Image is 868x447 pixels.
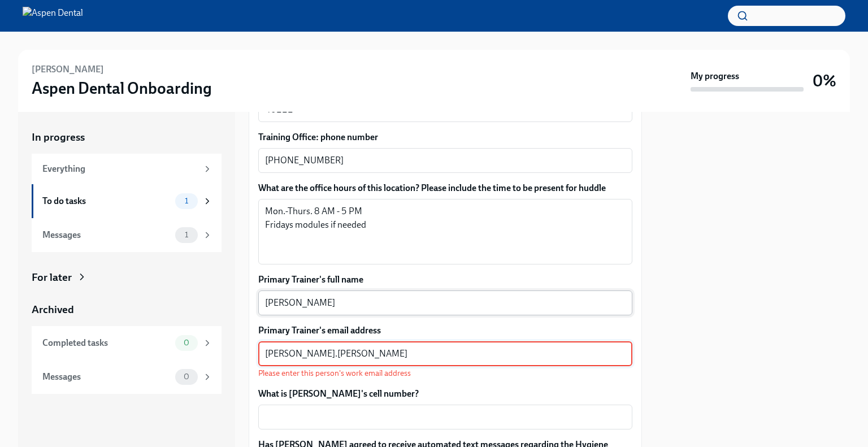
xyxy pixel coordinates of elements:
div: Completed tasks [42,337,171,349]
textarea: Mon.-Thurs. 8 AM - 5 PM Fridays modules if needed [265,205,626,259]
div: Messages [42,371,171,383]
textarea: [PERSON_NAME].[PERSON_NAME] [265,347,626,361]
textarea: [PERSON_NAME] [265,296,626,310]
label: Training Office: phone number [258,131,632,144]
h3: Aspen Dental Onboarding [32,78,212,98]
span: 1 [178,231,195,239]
label: Primary Trainer's email address [258,324,632,337]
span: 0 [177,372,196,381]
a: Messages0 [32,360,222,394]
a: Everything [32,154,222,184]
h3: 0% [813,71,836,91]
div: Everything [42,163,198,175]
strong: My progress [691,70,739,83]
img: Aspen Dental [23,7,83,25]
div: To do tasks [42,195,171,207]
span: 0 [177,338,196,347]
label: What is [PERSON_NAME]'s cell number? [258,388,632,400]
a: Archived [32,302,222,317]
textarea: [PHONE_NUMBER] [265,154,626,167]
p: Please enter this person's work email address [258,368,632,379]
span: 1 [178,197,195,205]
label: What are the office hours of this location? Please include the time to be present for huddle [258,182,632,194]
a: Messages1 [32,218,222,252]
div: For later [32,270,72,285]
a: For later [32,270,222,285]
h6: [PERSON_NAME] [32,63,104,76]
a: To do tasks1 [32,184,222,218]
div: Messages [42,229,171,241]
a: Completed tasks0 [32,326,222,360]
label: Primary Trainer's full name [258,274,632,286]
a: In progress [32,130,222,145]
